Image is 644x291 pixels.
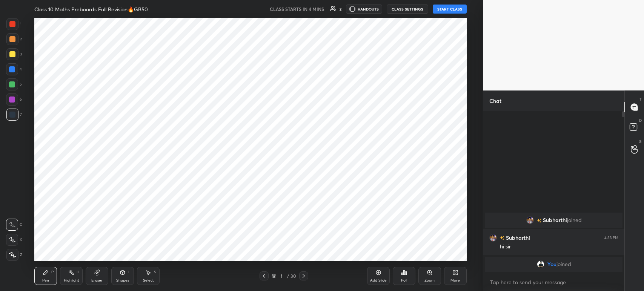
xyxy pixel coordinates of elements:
button: HANDOUTS [346,5,382,14]
div: 4:53 PM [604,236,618,240]
div: Eraser [91,279,103,282]
div: Highlight [64,279,79,282]
button: START CLASS [433,5,467,14]
div: Select [143,279,154,282]
div: 7 [6,109,22,121]
div: 6 [6,93,22,106]
div: Shapes [116,279,129,282]
img: 3e477a94a14e43f8bd0b1333334fa1e6.jpg [537,260,544,268]
img: no-rating-badge.077c3623.svg [537,219,541,223]
div: hi sir [500,243,618,251]
div: P [51,270,54,274]
div: Z [6,249,22,261]
div: 2 [6,33,22,45]
div: 5 [6,78,22,90]
div: Add Slide [370,279,387,282]
div: 1 [278,274,285,278]
div: Pen [42,279,49,282]
span: joined [567,217,582,223]
div: S [154,270,156,274]
div: More [450,279,460,282]
img: 3 [526,216,534,224]
button: CLASS SETTINGS [387,5,428,14]
div: C [6,219,22,231]
span: You [547,261,556,267]
span: Subharthi [543,217,567,223]
p: G [639,139,642,144]
div: X [6,234,22,246]
div: 2 [340,7,341,11]
img: 3 [489,234,497,242]
div: H [77,270,79,274]
div: 4 [6,63,22,75]
p: D [639,118,642,123]
img: no-rating-badge.077c3623.svg [500,236,504,240]
div: 1 [6,18,22,30]
div: Zoom [424,279,435,282]
p: T [639,96,642,102]
h6: Subharthi [504,234,530,242]
p: Chat [483,91,507,111]
span: joined [556,261,571,267]
div: L [128,270,131,274]
div: grid [483,211,624,273]
h4: Class 10 Maths Preboards Full Revision🔥GB50 [34,6,148,13]
div: 3 [6,48,22,60]
div: Poll [401,279,407,282]
div: / [287,274,289,278]
h5: CLASS STARTS IN 4 MINS [270,6,324,12]
div: 30 [290,273,296,279]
